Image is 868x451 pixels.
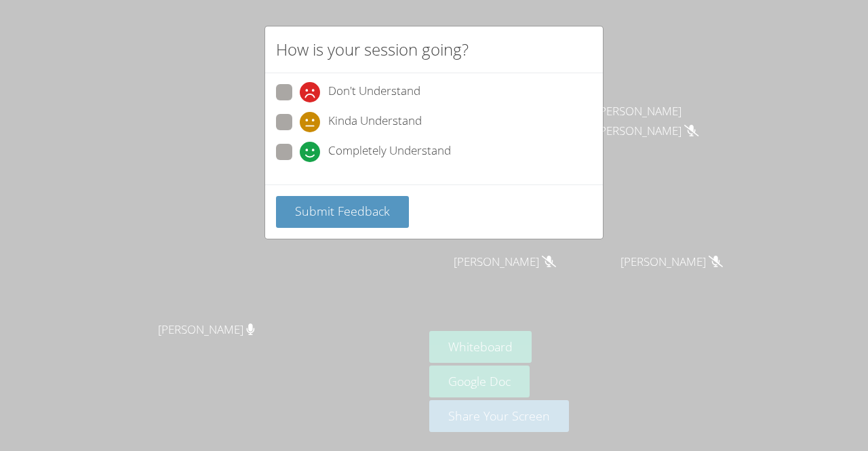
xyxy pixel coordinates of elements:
[328,82,420,102] span: Don't Understand
[295,203,390,219] span: Submit Feedback
[276,37,469,62] h2: How is your session going?
[328,142,451,162] span: Completely Understand
[328,112,422,132] span: Kinda Understand
[276,196,409,228] button: Submit Feedback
